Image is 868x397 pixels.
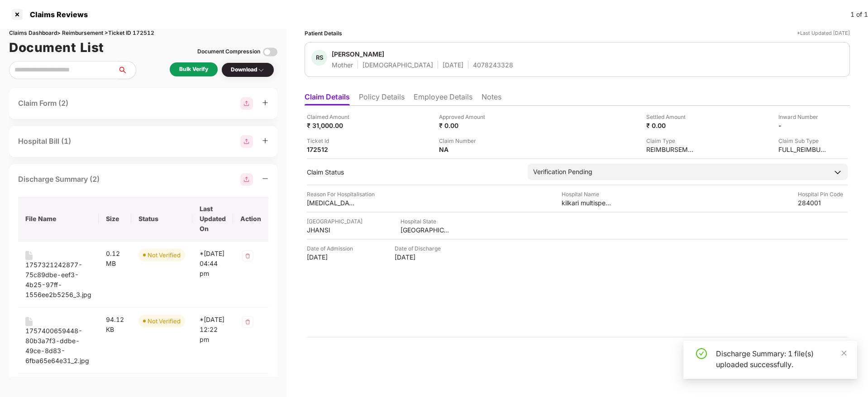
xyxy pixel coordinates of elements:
img: svg+xml;base64,PHN2ZyBpZD0iRHJvcGRvd24tMzJ4MzIiIHhtbG5zPSJodHRwOi8vd3d3LnczLm9yZy8yMDAwL3N2ZyIgd2... [258,66,265,74]
div: Verification Pending [533,167,592,177]
div: Hospital State [401,217,450,226]
div: Discharge Summary: 1 file(s) uploaded successfully. [716,348,846,370]
div: Claims Reviews [24,10,88,19]
li: Policy Details [359,92,405,105]
div: [DEMOGRAPHIC_DATA] [362,61,433,69]
div: 172512 [307,145,357,154]
div: RS [311,50,327,66]
div: *[DATE] 12:22 pm [200,315,226,345]
div: Not Verified [148,317,181,326]
div: [PERSON_NAME] [332,50,384,58]
div: 284001 [798,198,848,207]
li: Claim Details [305,92,350,105]
img: svg+xml;base64,PHN2ZyB4bWxucz0iaHR0cDovL3d3dy53My5vcmcvMjAwMC9zdmciIHdpZHRoPSIxNiIgaGVpZ2h0PSIyMC... [25,317,33,326]
div: Approved Amount [439,113,489,121]
div: 1 of 1 [850,9,868,19]
th: Last Updated On [192,197,233,241]
span: close [841,350,847,356]
button: search [117,61,136,79]
div: Claimed Amount [307,113,357,121]
img: svg+xml;base64,PHN2ZyBpZD0iVG9nZ2xlLTMyeDMyIiB4bWxucz0iaHR0cDovL3d3dy53My5vcmcvMjAwMC9zdmciIHdpZH... [263,45,277,59]
div: Download [231,66,265,74]
span: search [117,66,136,74]
div: [GEOGRAPHIC_DATA] [401,226,450,234]
div: NA [439,145,489,154]
span: minus [262,175,268,182]
li: Notes [482,92,501,105]
div: Not Verified [148,250,181,260]
div: 0.12 MB [106,249,124,269]
div: - [778,121,828,130]
div: REIMBURSEMENT [646,145,696,154]
div: Claim Type [646,137,696,145]
th: Size [99,197,131,241]
div: Claim Status [307,168,519,176]
img: svg+xml;base64,PHN2ZyB4bWxucz0iaHR0cDovL3d3dy53My5vcmcvMjAwMC9zdmciIHdpZHRoPSIzMiIgaGVpZ2h0PSIzMi... [240,315,255,329]
span: plus [262,137,268,144]
li: Employee Details [414,92,472,105]
div: Claim Sub Type [778,137,828,145]
span: plus [262,99,268,106]
div: Date of Discharge [395,244,444,253]
th: Action [233,197,268,241]
div: *Last Updated [DATE] [797,29,850,38]
div: 94.12 KB [106,315,124,335]
img: svg+xml;base64,PHN2ZyBpZD0iR3JvdXBfMjg4MTMiIGRhdGEtbmFtZT0iR3JvdXAgMjg4MTMiIHhtbG5zPSJodHRwOi8vd3... [240,173,253,186]
span: check-circle [696,348,707,359]
div: 1757400659448-80b3a7f3-ddbe-49ce-8d83-6fba65e64e31_2.jpg [25,326,91,366]
div: kilkari multispeciality hospital [562,198,611,207]
div: Bulk Verify [179,65,208,74]
div: Patient Details [305,29,342,38]
div: ₹ 31,000.00 [307,121,357,130]
div: 4078243328 [473,61,513,69]
div: ₹ 0.00 [439,121,489,130]
img: svg+xml;base64,PHN2ZyBpZD0iR3JvdXBfMjg4MTMiIGRhdGEtbmFtZT0iR3JvdXAgMjg4MTMiIHhtbG5zPSJodHRwOi8vd3... [240,135,253,148]
th: Status [131,197,192,241]
div: Hospital Name [562,190,611,198]
div: Discharge Summary (2) [18,174,100,185]
div: [DATE] [443,61,463,69]
div: Ticket Id [307,137,357,145]
div: [GEOGRAPHIC_DATA] [307,217,362,226]
img: svg+xml;base64,PHN2ZyB4bWxucz0iaHR0cDovL3d3dy53My5vcmcvMjAwMC9zdmciIHdpZHRoPSIxNiIgaGVpZ2h0PSIyMC... [25,251,33,260]
div: Date of Admission [307,244,357,253]
th: File Name [18,197,99,241]
div: Document Compression [197,47,260,56]
div: Settled Amount [646,113,696,121]
div: FULL_REIMBURSEMENT [778,145,828,154]
div: Claim Form (2) [18,98,68,109]
img: svg+xml;base64,PHN2ZyB4bWxucz0iaHR0cDovL3d3dy53My5vcmcvMjAwMC9zdmciIHdpZHRoPSIzMiIgaGVpZ2h0PSIzMi... [240,249,255,263]
div: Hospital Pin Code [798,190,848,198]
div: [DATE] [307,253,357,261]
div: ₹ 0.00 [646,121,696,130]
div: Hospital Bill (1) [18,136,71,147]
div: *[DATE] 04:44 pm [200,249,226,279]
div: Reason For Hospitalisation [307,190,375,198]
div: [MEDICAL_DATA] [307,198,357,207]
div: Claims Dashboard > Reimbursement > Ticket ID 172512 [9,29,277,38]
img: downArrowIcon [833,168,842,177]
div: Inward Number [778,113,828,121]
div: JHANSI [307,226,357,234]
h1: Document List [9,38,104,57]
div: Mother [332,61,353,69]
div: Claim Number [439,137,489,145]
div: [DATE] [395,253,444,261]
div: 1757321242877-75c89dbe-eef3-4b25-97ff-1556ee2b5256_3.jpg [25,260,91,300]
img: svg+xml;base64,PHN2ZyBpZD0iR3JvdXBfMjg4MTMiIGRhdGEtbmFtZT0iR3JvdXAgMjg4MTMiIHhtbG5zPSJodHRwOi8vd3... [240,97,253,110]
